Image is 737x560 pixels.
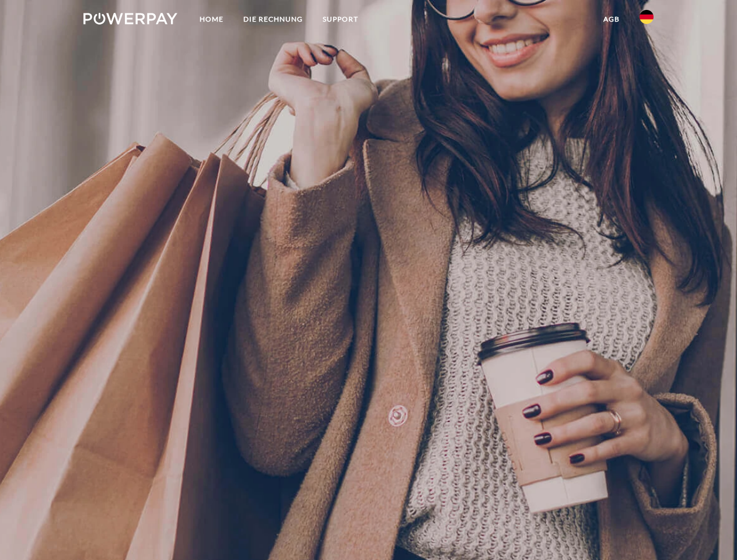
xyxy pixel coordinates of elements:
[593,9,630,30] a: agb
[190,9,233,30] a: Home
[313,9,368,30] a: SUPPORT
[83,13,177,24] img: logo-powerpay-white.svg
[640,10,654,24] img: de
[233,9,313,30] a: DIE RECHNUNG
